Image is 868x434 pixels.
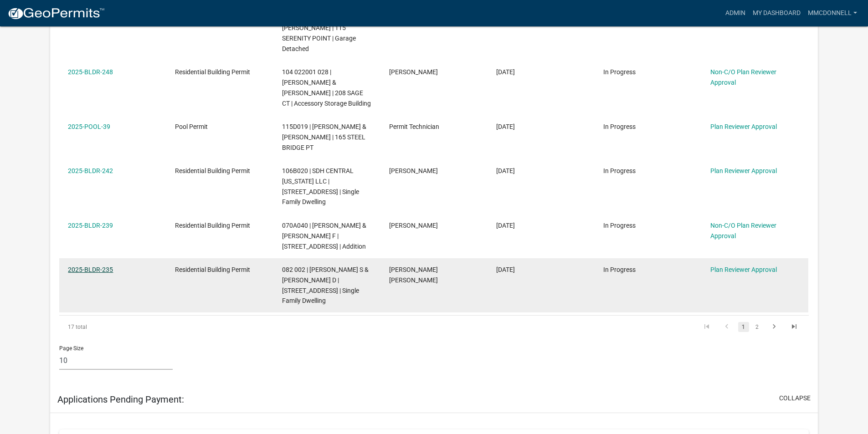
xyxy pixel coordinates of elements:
span: 070A040 | THOMPSON DEBORAH J & STANDISH F | 172 HICKORY POINT DR | Addition [282,222,366,250]
a: 1 [738,322,749,332]
span: 08/11/2025 [496,68,515,76]
li: page 1 [737,319,750,335]
span: 08/11/2025 [496,123,515,130]
a: 2 [752,322,763,332]
a: go to last page [786,322,803,332]
a: 2025-BLDR-242 [68,167,113,174]
a: 2025-BLDR-235 [68,266,113,273]
a: Non-C/O Plan Reviewer Approval [710,68,776,86]
span: Pool Permit [175,123,208,130]
span: 082 002 | NEWMAN ANTHONY S & TEENA D | 382 TWIN BRIDGES RD SW | Single Family Dwelling [282,266,369,304]
a: 2025-POOL-39 [68,123,110,130]
span: Residential Building Permit [175,68,250,76]
a: 2025-BLDR-248 [68,68,113,76]
a: 2025-BLDR-239 [68,222,113,229]
a: go to previous page [718,322,735,332]
a: go to next page [765,322,783,332]
span: Justin [389,167,438,174]
a: Plan Reviewer Approval [710,167,777,174]
a: Plan Reviewer Approval [710,266,777,273]
a: Plan Reviewer Approval [710,123,777,130]
span: Anthony Steve Newman [389,266,438,284]
span: Joseph Woods [389,68,438,76]
a: go to first page [698,322,715,332]
span: 08/09/2025 [496,167,515,174]
span: Residential Building Permit [175,167,250,174]
h5: Applications Pending Payment: [57,394,184,405]
span: In Progress [603,222,636,229]
span: In Progress [603,167,636,174]
span: Residential Building Permit [175,266,250,273]
span: Permit Technician [389,123,439,130]
span: In Progress [603,123,636,130]
span: 106B020 | SDH CENTRAL GEORGIA LLC | 131 CREEKSIDE RD | Single Family Dwelling [282,167,359,205]
a: My Dashboard [749,5,804,22]
a: mmcdonnell [804,5,861,22]
span: Residential Building Permit [175,222,250,229]
span: 08/05/2025 [496,222,515,229]
span: 104 022001 028 | LEONARD LESLIE & LISA BOUDREAU | 208 SAGE CT | Accessory Storage Building [282,68,371,107]
span: 086C012008 | TAYLOR BOBBY & CYNTHIA | 115 SERENITY POINT | Garage Detached [282,4,356,52]
button: collapse [779,393,811,403]
span: In Progress [603,266,636,273]
span: Deborah J. Thompson [389,222,438,229]
span: In Progress [603,68,636,76]
div: 17 total [59,316,207,338]
a: Admin [722,5,749,22]
span: 08/03/2025 [496,266,515,273]
a: Non-C/O Plan Reviewer Approval [710,222,776,240]
span: 115D019 | LEVENGOOD GARY A & LISA K | 165 STEEL BRIDGE PT [282,123,366,151]
li: page 2 [750,319,764,335]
